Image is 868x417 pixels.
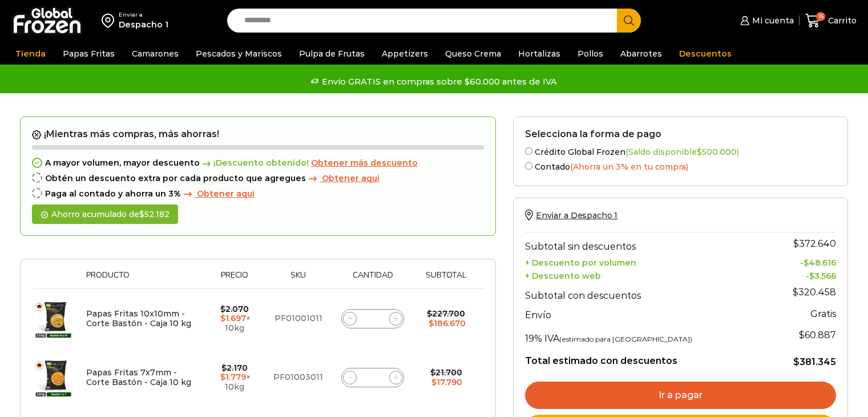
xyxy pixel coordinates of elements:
[525,268,766,281] th: + Descuento web
[525,210,617,220] a: Enviar a Despacho 1
[525,347,766,368] th: Total estimado con descuentos
[32,174,484,183] div: Obtén un descuento extra por cada producto que agregues
[332,271,414,288] th: Cantidad
[512,43,566,65] a: Hortalizas
[805,7,857,34] a: 15 Carrito
[190,43,288,65] a: Pescados y Mariscos
[617,9,641,33] button: Search button
[525,281,766,304] th: Subtotal con descuentos
[32,158,484,168] div: A mayor volumen, mayor descuento
[204,271,265,288] th: Precio
[525,162,532,170] input: Contado(Ahorra un 3% en tu compra)
[439,43,507,65] a: Queso Crema
[525,145,836,157] label: Crédito Global Frozen
[525,324,766,347] th: 19% IVA
[204,289,265,348] td: × 10kg
[525,232,766,255] th: Subtotal sin descuentos
[799,330,836,340] span: 60.887
[126,43,184,65] a: Camarones
[306,174,380,183] a: Obtener aqui
[32,189,484,199] div: Paga al contado y ahorra un 3%
[32,205,178,224] div: Ahorro acumulado de
[221,363,248,373] bdi: 2.170
[265,271,332,288] th: Sku
[220,372,225,382] span: $
[793,356,836,367] bdi: 381.345
[816,12,825,21] span: 15
[793,356,800,367] span: $
[427,308,465,319] bdi: 227.700
[322,173,380,183] span: Obtener aqui
[625,147,739,157] span: (Saldo disponible )
[431,377,437,387] span: $
[430,367,435,378] span: $
[737,9,793,32] a: Mi cuenta
[427,308,432,319] span: $
[429,318,466,328] bdi: 186.670
[766,268,836,281] td: -
[32,129,484,140] h2: ¡Mientras más compras, más ahorras!
[559,335,692,343] small: (estimado para [GEOGRAPHIC_DATA])
[431,377,462,387] bdi: 17.790
[181,189,255,199] a: Obtener aqui
[430,367,462,378] bdi: 21.700
[429,318,434,328] span: $
[86,367,191,387] a: Papas Fritas 7x7mm - Corte Bastón - Caja 10 kg
[220,304,225,314] span: $
[220,372,246,382] bdi: 1.779
[265,289,332,348] td: PF01001011
[793,287,836,298] bdi: 320.458
[293,43,370,65] a: Pulpa de Frutas
[119,11,168,19] div: Enviar a
[10,43,51,65] a: Tienda
[102,11,119,30] img: address-field-icon.svg
[525,255,766,268] th: + Descuento por volumen
[204,348,265,407] td: × 10kg
[221,363,227,373] span: $
[825,15,857,26] span: Carrito
[525,304,766,324] th: Envío
[673,43,737,65] a: Descuentos
[804,258,809,268] span: $
[809,271,814,281] span: $
[311,158,418,168] span: Obtener más descuento
[311,158,418,168] a: Obtener más descuento
[119,19,168,30] div: Despacho 1
[57,43,120,65] a: Papas Fritas
[570,162,688,172] span: (Ahorra un 3% en tu compra)
[749,15,794,26] span: Mi cuenta
[376,43,434,65] a: Appetizers
[200,158,309,168] span: ¡Descuento obtenido!
[536,210,617,220] span: Enviar a Despacho 1
[414,271,478,288] th: Subtotal
[220,313,225,323] span: $
[525,160,836,172] label: Contado
[80,271,204,288] th: Producto
[86,308,191,328] a: Papas Fritas 10x10mm - Corte Bastón - Caja 10 kg
[793,238,799,249] span: $
[265,348,332,407] td: PF01003011
[139,209,144,219] span: $
[697,147,737,157] bdi: 500.000
[793,287,798,298] span: $
[572,43,609,65] a: Pollos
[809,271,836,281] bdi: 3.566
[697,147,702,157] span: $
[139,209,169,219] bdi: 52.182
[810,308,836,319] strong: Gratis
[804,258,836,268] bdi: 48.616
[220,313,246,323] bdi: 1.697
[365,311,381,327] input: Product quantity
[766,255,836,268] td: -
[799,330,805,340] span: $
[793,238,836,249] bdi: 372.640
[525,129,836,139] h2: Selecciona la forma de pago
[197,189,255,199] span: Obtener aqui
[220,304,249,314] bdi: 2.070
[615,43,668,65] a: Abarrotes
[365,370,381,386] input: Product quantity
[525,382,836,409] a: Ir a pagar
[525,147,532,155] input: Crédito Global Frozen(Saldo disponible$500.000)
